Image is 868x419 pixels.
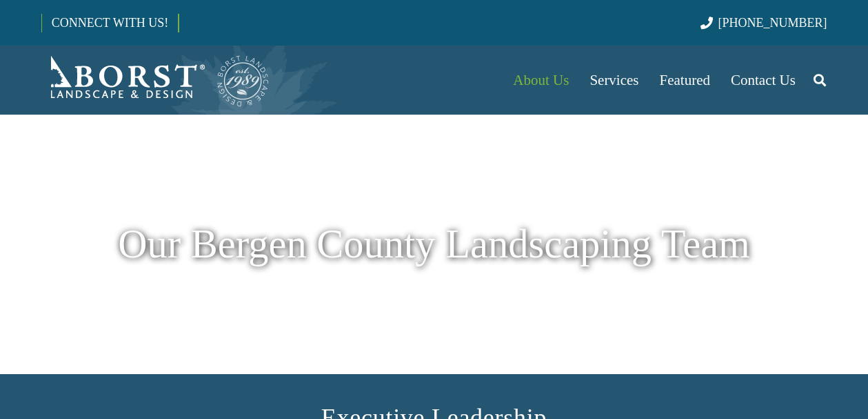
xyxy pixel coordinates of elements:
span: Contact Us [731,72,796,88]
span: Featured [660,72,710,88]
h1: Our Bergen County Landscaping Team [41,214,827,275]
span: About Us [513,72,569,88]
a: About Us [503,46,579,115]
a: [PHONE_NUMBER] [700,16,827,30]
a: Featured [649,46,720,115]
a: CONNECT WITH US! [42,6,178,39]
a: Services [579,46,649,115]
span: Services [589,72,638,88]
a: Contact Us [720,46,806,115]
a: Borst-Logo [41,52,270,108]
span: [PHONE_NUMBER] [718,16,827,30]
a: Search [806,63,834,97]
